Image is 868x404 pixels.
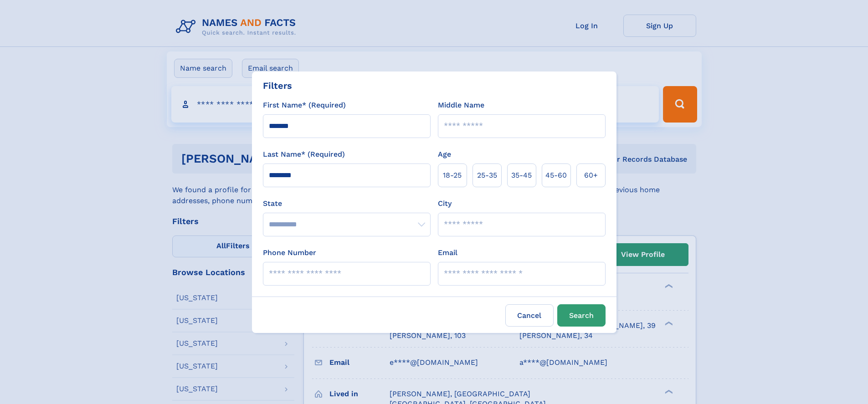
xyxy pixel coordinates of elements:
[263,149,345,160] label: Last Name* (Required)
[438,198,452,209] label: City
[557,304,606,327] button: Search
[477,170,497,181] span: 25‑35
[505,304,554,327] label: Cancel
[545,170,567,181] span: 45‑60
[584,170,598,181] span: 60+
[438,149,451,160] label: Age
[263,198,431,209] label: State
[263,79,292,92] div: Filters
[263,100,346,111] label: First Name* (Required)
[438,247,457,258] label: Email
[438,100,484,111] label: Middle Name
[443,170,462,181] span: 18‑25
[511,170,532,181] span: 35‑45
[263,247,316,258] label: Phone Number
